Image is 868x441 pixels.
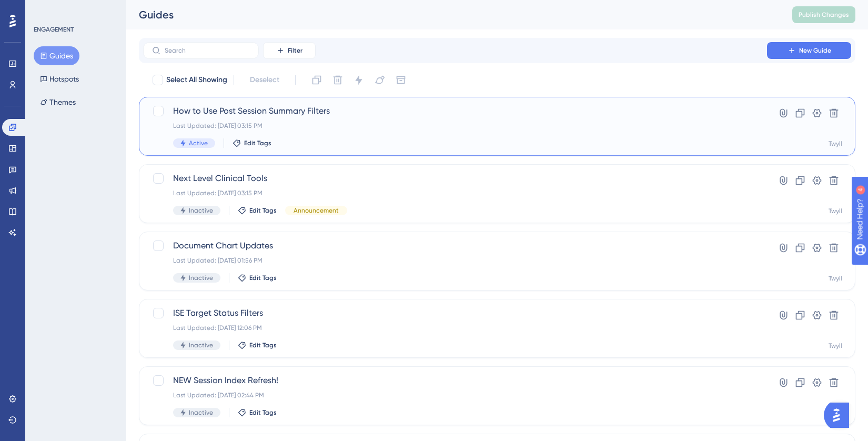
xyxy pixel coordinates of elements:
[173,256,737,265] div: Last Updated: [DATE] 01:56 PM
[238,206,277,215] button: Edit Tags
[189,408,213,417] span: Inactive
[34,46,79,65] button: Guides
[173,239,737,252] span: Document Chart Updates
[249,274,277,282] span: Edit Tags
[799,11,849,19] span: Publish Changes
[249,408,277,417] span: Edit Tags
[799,46,831,55] span: New Guide
[173,391,737,399] div: Last Updated: [DATE] 02:44 PM
[173,307,737,319] span: ISE Target Status Filters
[244,139,271,147] span: Edit Tags
[189,341,213,349] span: Inactive
[173,324,737,332] div: Last Updated: [DATE] 12:06 PM
[173,172,737,185] span: Next Level Clinical Tools
[173,374,737,387] span: NEW Session Index Refresh!
[173,105,737,117] span: How to Use Post Session Summary Filters
[829,342,842,350] div: Twyll
[249,341,277,349] span: Edit Tags
[240,71,289,89] button: Deselect
[250,74,279,86] span: Deselect
[824,399,855,431] iframe: UserGuiding AI Assistant Launcher
[34,25,74,34] div: ENGAGEMENT
[238,274,277,282] button: Edit Tags
[829,207,842,215] div: Twyll
[249,206,277,215] span: Edit Tags
[173,122,737,130] div: Last Updated: [DATE] 03:15 PM
[34,69,85,88] button: Hotspots
[263,42,316,59] button: Filter
[792,6,855,23] button: Publish Changes
[288,46,302,55] span: Filter
[165,47,250,54] input: Search
[139,7,766,22] div: Guides
[34,93,82,112] button: Themes
[166,74,227,86] span: Select All Showing
[189,274,213,282] span: Inactive
[173,189,737,197] div: Last Updated: [DATE] 03:15 PM
[767,42,851,59] button: New Guide
[25,3,66,15] span: Need Help?
[294,206,339,215] span: Announcement
[233,139,271,147] button: Edit Tags
[238,341,277,349] button: Edit Tags
[189,139,208,147] span: Active
[189,206,213,215] span: Inactive
[73,5,76,14] div: 4
[829,274,842,283] div: Twyll
[829,139,842,148] div: Twyll
[238,408,277,417] button: Edit Tags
